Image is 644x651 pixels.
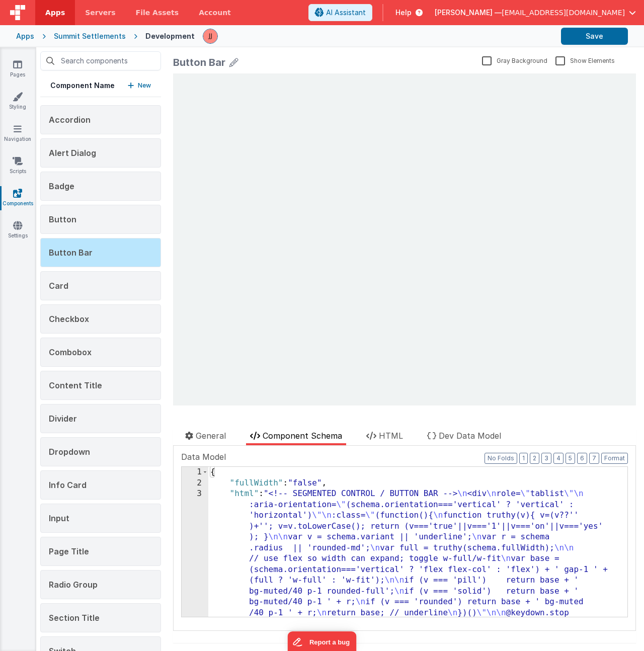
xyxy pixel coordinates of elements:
[85,8,115,18] span: Servers
[49,580,98,590] span: Radio Group
[435,8,502,18] span: [PERSON_NAME] —
[49,513,69,523] span: Input
[173,55,225,69] div: Button Bar
[128,80,151,91] button: New
[379,431,403,441] span: HTML
[553,453,563,464] button: 4
[40,51,161,70] input: Search components
[181,451,226,463] span: Data Model
[395,8,412,18] span: Help
[49,414,77,424] span: Divider
[49,480,87,490] span: Info Card
[577,453,587,464] button: 6
[182,478,208,489] div: 2
[566,453,575,464] button: 5
[555,55,615,65] label: Show Elements
[145,31,195,41] div: Development
[50,80,115,91] h5: Component Name
[49,214,76,224] span: Button
[16,31,34,41] div: Apps
[49,613,100,623] span: Section Title
[485,453,517,464] button: No Folds
[49,181,74,191] span: Badge
[49,546,89,556] span: Page Title
[439,431,501,441] span: Dev Data Model
[541,453,551,464] button: 3
[196,431,226,441] span: General
[203,29,217,43] img: 67cf703950b6d9cd5ee0aacca227d490
[49,148,96,158] span: Alert Dialog
[182,467,208,478] div: 1
[136,8,179,18] span: File Assets
[49,281,68,291] span: Card
[49,115,91,125] span: Accordion
[49,380,102,390] span: Content Title
[45,8,65,18] span: Apps
[530,453,539,464] button: 2
[308,4,372,21] button: AI Assistant
[49,447,90,457] span: Dropdown
[435,8,636,18] button: [PERSON_NAME] — [EMAIL_ADDRESS][DOMAIN_NAME]
[49,248,93,258] span: Button Bar
[502,8,625,18] span: [EMAIL_ADDRESS][DOMAIN_NAME]
[561,28,628,45] button: Save
[589,453,599,464] button: 7
[49,347,92,357] span: Combobox
[54,31,126,41] div: Summit Settlements
[326,8,366,18] span: AI Assistant
[49,314,89,324] span: Checkbox
[138,80,151,91] p: New
[601,453,628,464] button: Format
[482,55,547,65] label: Gray Background
[263,431,342,441] span: Component Schema
[519,453,528,464] button: 1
